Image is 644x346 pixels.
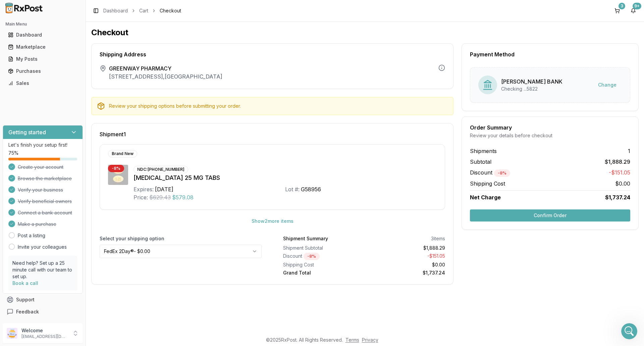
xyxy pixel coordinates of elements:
[24,153,129,181] div: If by cahnce you can find [MEDICAL_DATA] 5mg we would take like 13 or 115
[501,86,562,92] div: Checking ...5822
[3,30,83,40] button: Dashboard
[105,3,118,15] button: Home
[367,253,445,260] div: - $151.05
[304,253,320,260] div: - 8 %
[103,7,181,14] nav: breadcrumb
[283,245,362,251] div: Shipment Subtotal
[3,54,83,64] button: My Posts
[91,27,639,38] h1: Checkout
[367,261,445,268] div: $0.00
[609,168,630,177] span: -$151.05
[470,169,510,176] span: Discount
[100,132,126,137] span: Shipment 1
[18,209,72,216] span: Connect a bank account
[470,180,505,188] span: Shipping Cost
[5,60,110,88] div: [MEDICAL_DATA] is in the order with the mounjaros. Ill try to find another 7.5mg sorry lol
[283,261,362,268] div: Shipping Cost
[246,215,299,227] button: Show2more items
[5,153,129,181] div: JEFFREY says…
[69,181,129,196] div: 15 fifteen not 115 lol
[118,3,130,15] div: Close
[18,221,56,228] span: Make a purchase
[8,56,77,62] div: My Posts
[283,235,328,242] div: Shipment Summary
[8,32,77,38] div: Dashboard
[285,185,300,193] div: Lot #:
[172,193,194,201] span: $579.08
[3,42,83,52] button: Marketplace
[33,3,76,8] h1: [PERSON_NAME]
[8,44,77,50] div: Marketplace
[12,280,38,286] a: Book a call
[628,5,639,16] button: 9+
[109,103,448,109] div: Review your shipping options before submitting your order.
[18,244,67,250] a: Invite your colleagues
[18,198,72,205] span: Verify beneficial owners
[18,175,72,182] span: Browse the marketplace
[62,97,123,104] div: OK. bUT i NEED ANOTHER
[470,132,630,139] div: Review your details before checkout
[109,64,222,72] span: GREENWAY PHARMACY
[5,29,80,41] a: Dashboard
[593,79,622,91] button: Change
[8,68,77,75] div: Purchases
[470,158,491,166] span: Subtotal
[345,337,359,343] a: Terms
[32,220,37,225] button: Upload attachment
[30,31,123,50] div: and yes, [PERSON_NAME] doesnt always knoe what were are looking for as we are running scripts lol
[11,64,105,84] div: [MEDICAL_DATA] is in the order with the mounjaros. Ill try to find another 7.5mg sorry lol
[431,235,445,242] div: 3 items
[494,169,510,177] div: - 8 %
[615,180,630,188] span: $0.00
[6,206,128,217] textarea: Message…
[605,158,630,166] span: $1,888.29
[470,52,630,57] div: Payment Method
[4,3,17,15] button: go back
[470,194,501,201] span: Net Charge
[103,7,128,14] a: Dashboard
[5,77,80,89] a: Sales
[3,66,83,77] button: Purchases
[18,187,63,193] span: Verify your business
[108,165,128,185] img: Jardiance 25 MG TABS
[621,323,637,339] iframe: Intercom live chat
[8,128,46,136] h3: Getting started
[133,185,154,193] div: Expires:
[21,220,26,225] button: Gif picker
[133,173,437,183] div: [MEDICAL_DATA] 25 MG TABS
[283,253,362,260] div: Discount
[139,7,148,14] a: Cart
[100,235,262,242] label: Select your shipping option
[5,27,129,60] div: JEFFREY says…
[115,217,126,228] button: Send a message…
[5,65,80,77] a: Purchases
[5,181,129,201] div: JEFFREY says…
[74,185,123,192] div: 15 fifteen not 115 lol
[57,93,129,108] div: OK. bUT i NEED ANOTHER
[5,201,129,228] div: Manuel says…
[5,113,129,133] div: Manuel says…
[149,193,171,201] span: $629.43
[605,193,630,201] span: $1,737.24
[3,306,83,318] button: Feedback
[301,185,321,193] div: G58956
[133,166,188,173] div: NDC: [PHONE_NUMBER]
[283,269,362,276] div: Grand Total
[19,4,30,14] img: Profile image for Manuel
[24,27,129,54] div: and yes, [PERSON_NAME] doesnt always knoe what were are looking for as we are running scripts lol
[5,113,69,128] div: Oh ok sorry about that
[367,245,445,251] div: $1,888.29
[16,308,39,315] span: Feedback
[92,137,123,144] div: NO PROBLEM
[5,60,129,93] div: Manuel says…
[12,260,73,280] p: Need help? Set up a 25 minute call with our team to set up.
[5,21,80,27] h2: Main Menu
[87,133,129,148] div: NO PROBLEM
[367,269,445,276] div: $1,737.24
[21,334,68,339] p: [EMAIL_ADDRESS][DOMAIN_NAME]
[633,3,641,9] div: 9+
[470,147,497,155] span: Shipments
[3,294,83,306] button: Support
[30,157,123,177] div: If by cahnce you can find [MEDICAL_DATA] 5mg we would take like 13 or 115
[3,78,83,89] button: Sales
